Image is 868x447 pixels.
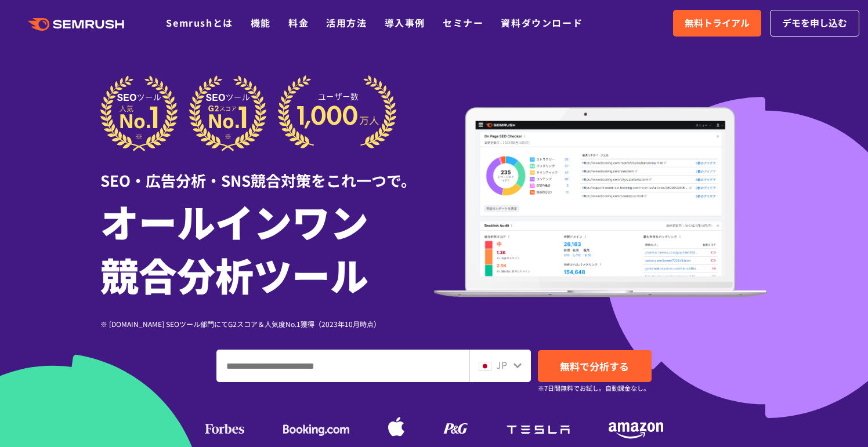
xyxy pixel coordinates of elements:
[496,358,507,372] span: JP
[538,350,652,382] a: 無料で分析する
[100,194,434,301] h1: オールインワン 競合分析ツール
[217,350,468,381] input: ドメイン、キーワードまたはURLを入力してください
[538,383,650,394] small: ※7日間無料でお試し。自動課金なし。
[100,318,434,329] div: ※ [DOMAIN_NAME] SEOツール部門にてG2スコア＆人気度No.1獲得（2023年10月時点）
[288,16,309,30] a: 料金
[443,16,483,30] a: セミナー
[673,10,761,37] a: 無料トライアル
[385,16,425,30] a: 導入事例
[782,16,847,31] span: デモを申し込む
[251,16,271,30] a: 機能
[100,151,434,191] div: SEO・広告分析・SNS競合対策をこれ一つで。
[166,16,233,30] a: Semrushとは
[685,16,750,31] span: 無料トライアル
[770,10,859,37] a: デモを申し込む
[501,16,583,30] a: 資料ダウンロード
[560,359,629,373] span: 無料で分析する
[326,16,367,30] a: 活用方法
